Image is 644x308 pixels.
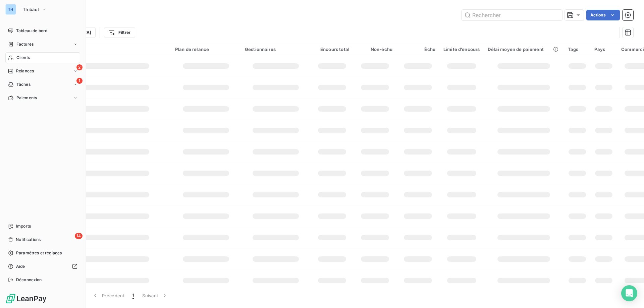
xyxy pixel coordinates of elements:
button: Précédent [88,289,128,303]
span: Thibaut [23,7,39,12]
span: 1 [76,78,83,84]
span: 14 [75,233,83,239]
div: Open Intercom Messenger [621,285,637,301]
div: TH [5,4,16,15]
button: Actions [586,10,620,20]
span: Paiements [16,95,37,101]
span: 1 [132,292,134,299]
span: Clients [16,55,30,61]
span: Relances [16,68,34,74]
input: Rechercher [462,10,562,20]
span: 2 [76,64,83,70]
span: Tâches [16,81,31,87]
span: Tableau de bord [16,28,47,34]
img: Logo LeanPay [5,293,47,304]
div: Délai moyen de paiement [488,47,559,52]
span: Factures [16,41,34,47]
span: Imports [16,223,31,229]
div: Plan de relance [175,47,237,52]
div: Non-échu [358,47,392,52]
span: Déconnexion [16,277,42,283]
button: 1 [128,289,138,303]
span: Aide [16,263,25,269]
div: Tags [568,47,587,52]
div: Gestionnaires [245,47,307,52]
div: Limite d’encours [443,47,480,52]
button: Filtrer [104,27,135,38]
div: Encours total [315,47,350,52]
span: Paramètres et réglages [16,250,62,256]
span: Notifications [16,237,41,243]
a: Aide [5,261,80,272]
div: Pays [594,47,613,52]
div: Échu [400,47,435,52]
button: Suivant [138,289,172,303]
